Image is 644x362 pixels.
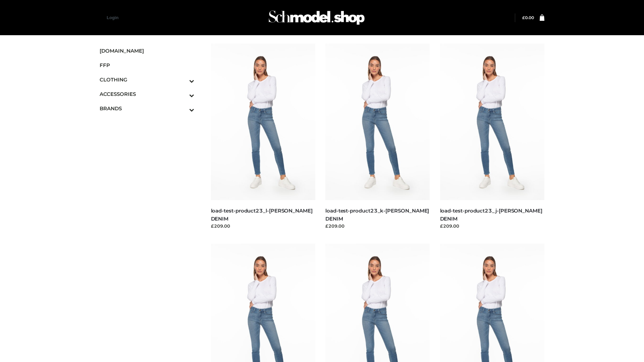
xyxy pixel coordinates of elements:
bdi: 0.00 [522,15,534,20]
a: Login [107,15,118,20]
a: BRANDSToggle Submenu [100,101,194,116]
span: [DOMAIN_NAME] [100,47,194,55]
span: BRANDS [100,105,194,112]
a: load-test-product23_k-[PERSON_NAME] DENIM [325,207,429,222]
a: load-test-product23_j-[PERSON_NAME] DENIM [440,207,542,222]
a: £0.00 [522,15,534,20]
span: ACCESSORIES [100,90,194,98]
span: FFP [100,61,194,69]
span: £ [522,15,525,20]
a: CLOTHINGToggle Submenu [100,72,194,87]
div: £209.00 [211,223,316,229]
a: load-test-product23_l-[PERSON_NAME] DENIM [211,207,313,222]
button: Toggle Submenu [171,72,194,87]
a: [DOMAIN_NAME] [100,44,194,58]
div: £209.00 [440,223,545,229]
span: CLOTHING [100,76,194,83]
div: £209.00 [325,223,430,229]
button: Toggle Submenu [171,87,194,101]
img: Schmodel Admin 964 [266,4,367,31]
button: Toggle Submenu [171,101,194,116]
a: FFP [100,58,194,72]
a: ACCESSORIESToggle Submenu [100,87,194,101]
